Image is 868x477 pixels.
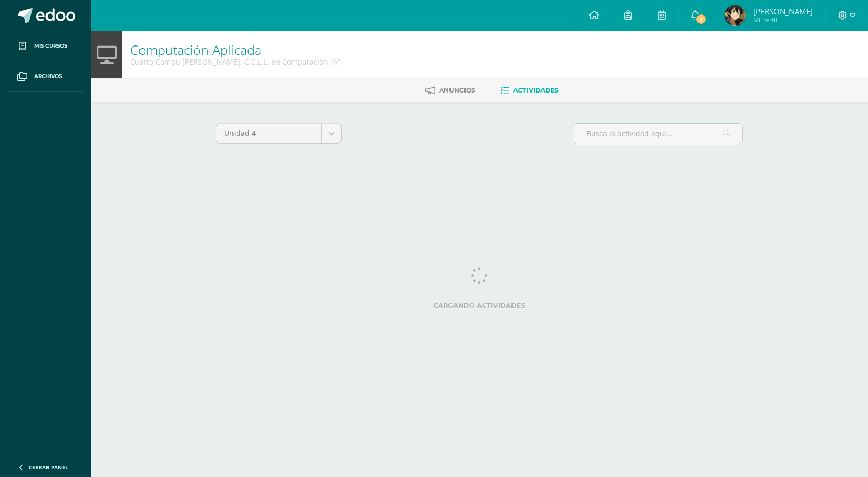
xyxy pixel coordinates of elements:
span: Mis cursos [34,42,67,50]
input: Busca la actividad aquí... [574,124,742,144]
span: Unidad 4 [224,124,314,143]
span: Cerrar panel [29,464,68,471]
a: Mis cursos [8,31,83,61]
div: Cuarto Compu Bach. C.C.L.L. en Computación 'A' [130,57,341,67]
h1: Computación Aplicada [130,42,341,57]
span: 2 [695,13,707,25]
label: Cargando actividades [216,302,743,310]
a: Computación Aplicada [130,41,261,58]
a: Unidad 4 [216,124,341,143]
span: [PERSON_NAME] [753,6,813,17]
span: Anuncios [439,86,475,94]
span: Actividades [513,86,559,94]
a: Actividades [500,82,559,99]
span: Archivos [34,72,62,81]
span: Mi Perfil [753,16,813,24]
img: 503313916e54b9a26036efafcfb45ce7.png [725,5,746,26]
a: Archivos [8,61,83,92]
a: Anuncios [425,82,475,99]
